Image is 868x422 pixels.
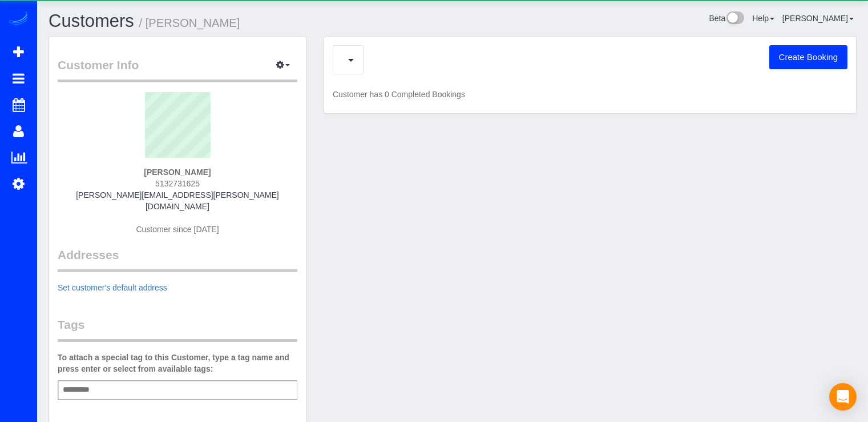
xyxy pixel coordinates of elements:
[725,11,744,26] img: New interface
[58,283,167,292] a: Set customer's default address
[752,14,774,23] a: Help
[49,11,134,31] a: Customers
[144,168,211,177] strong: [PERSON_NAME]
[709,14,744,23] a: Beta
[139,17,240,29] small: / [PERSON_NAME]
[58,57,297,82] legend: Customer Info
[136,225,219,234] span: Customer since [DATE]
[58,352,297,375] label: To attach a special tag to this Customer, type a tag name and press enter or select from availabl...
[829,383,857,411] div: Open Intercom Messenger
[7,11,30,27] img: Automaid Logo
[76,190,279,211] a: [PERSON_NAME][EMAIL_ADDRESS][PERSON_NAME][DOMAIN_NAME]
[769,45,847,69] button: Create Booking
[782,14,854,23] a: [PERSON_NAME]
[333,89,847,100] p: Customer has 0 Completed Bookings
[58,316,297,342] legend: Tags
[155,179,200,188] span: 5132731625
